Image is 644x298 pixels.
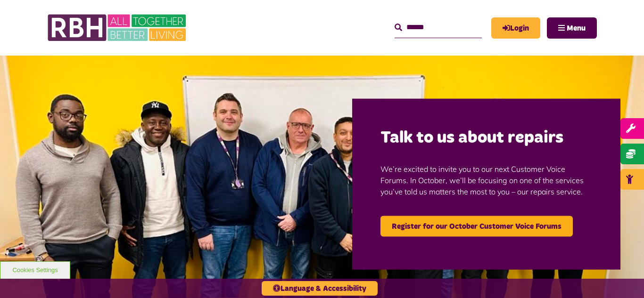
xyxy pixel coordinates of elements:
[380,216,573,236] a: Register for our October Customer Voice Forums
[262,281,378,296] button: Language & Accessibility
[547,17,597,39] button: Navigation
[491,17,540,39] a: MyRBH
[47,9,189,46] img: RBH
[380,127,592,149] h2: Talk to us about repairs
[380,149,592,211] p: We’re excited to invite you to our next Customer Voice Forums. In October, we’ll be focusing on o...
[567,24,586,32] span: Menu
